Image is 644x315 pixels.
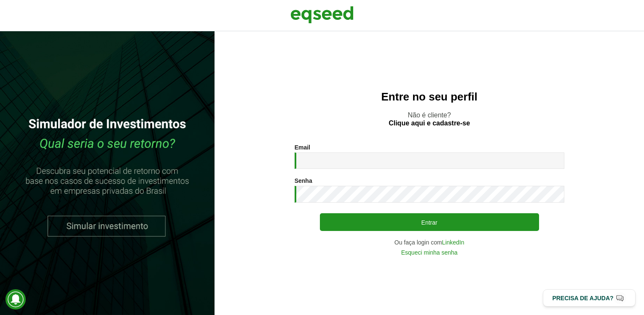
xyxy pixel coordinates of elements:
[442,239,464,245] a: LinkedIn
[231,91,627,103] h2: Entre no seu perfil
[231,111,627,127] p: Não é cliente?
[295,239,564,245] div: Ou faça login com
[401,250,458,255] a: Esqueci minha senha
[389,120,470,127] a: Clique aqui e cadastre-se
[290,4,354,25] img: EqSeed Logo
[295,178,312,184] label: Senha
[320,213,539,231] button: Entrar
[295,144,310,150] label: Email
